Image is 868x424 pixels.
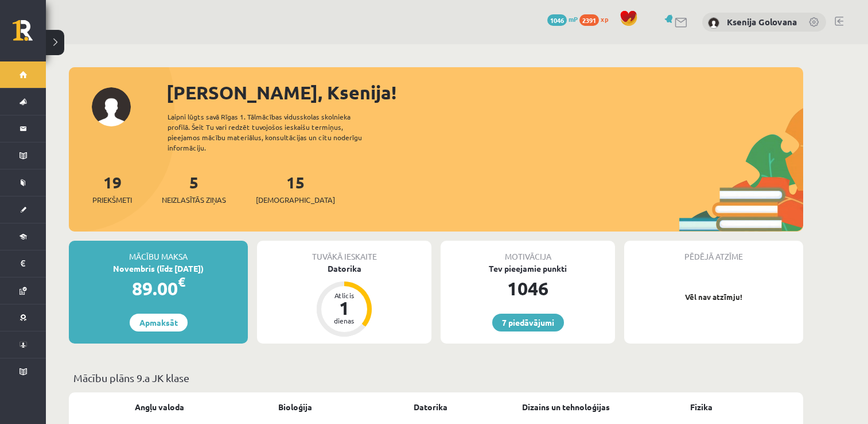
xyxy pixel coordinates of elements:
span: 1046 [547,14,567,26]
a: Angļu valoda [135,401,184,413]
span: xp [601,14,608,24]
div: Laipni lūgts savā Rīgas 1. Tālmācības vidusskolas skolnieka profilā. Šeit Tu vari redzēt tuvojošo... [168,111,382,153]
a: Ksenija Golovana [727,16,797,28]
div: Pēdējā atzīme [624,241,803,263]
span: mP [569,14,578,24]
a: Fizika [690,401,713,413]
div: dienas [327,317,361,324]
a: Bioloģija [278,401,312,413]
div: [PERSON_NAME], Ksenija! [166,79,803,106]
span: Neizlasītās ziņas [162,194,226,206]
span: [DEMOGRAPHIC_DATA] [256,194,335,206]
a: Dizains un tehnoloģijas [522,401,610,413]
a: 5Neizlasītās ziņas [162,172,226,206]
span: 2391 [579,14,599,26]
div: Motivācija [441,241,615,263]
p: Mācību plāns 9.a JK klase [73,370,799,386]
span: Priekšmeti [92,194,132,206]
div: Datorika [257,263,431,275]
div: Mācību maksa [69,241,248,263]
span: € [178,273,185,290]
a: 15[DEMOGRAPHIC_DATA] [256,172,335,206]
img: Ksenija Golovana [708,17,719,29]
div: Novembris (līdz [DATE]) [69,263,248,275]
a: Datorika [414,401,447,413]
div: 1046 [441,275,615,302]
div: Tev pieejamie punkti [441,263,615,275]
a: 2391 xp [579,14,614,24]
a: 1046 mP [547,14,578,24]
a: Datorika Atlicis 1 dienas [257,263,431,338]
a: 19Priekšmeti [92,172,132,206]
div: Atlicis [327,292,361,299]
a: 7 piedāvājumi [492,314,564,332]
p: Vēl nav atzīmju! [630,291,797,303]
div: Tuvākā ieskaite [257,241,431,263]
a: Apmaksāt [130,314,188,332]
div: 1 [327,299,361,317]
div: 89.00 [69,275,248,302]
a: Rīgas 1. Tālmācības vidusskola [13,20,46,49]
